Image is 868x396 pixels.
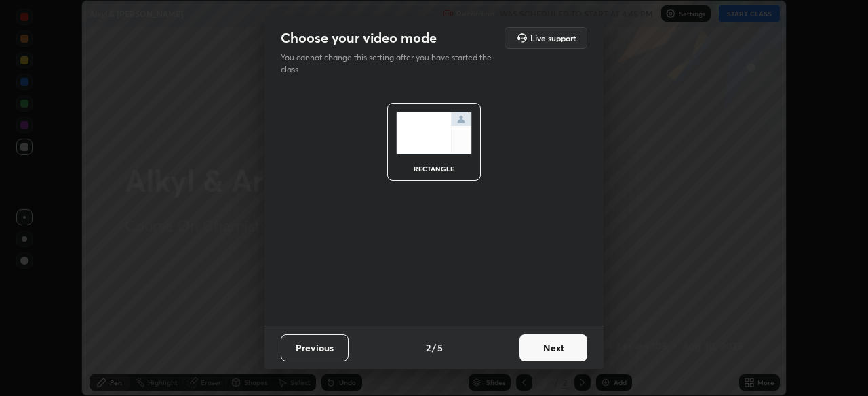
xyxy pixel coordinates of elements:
[530,34,576,42] h5: Live support
[281,334,349,361] button: Previous
[432,340,436,355] h4: /
[437,340,443,355] h4: 5
[281,51,500,76] p: You cannot change this setting after you have started the class
[396,112,472,154] img: normalScreenIcon.ae25ed63.svg
[519,334,587,361] button: Next
[407,165,461,172] div: rectangle
[281,29,437,47] h2: Choose your video mode
[426,340,431,355] h4: 2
